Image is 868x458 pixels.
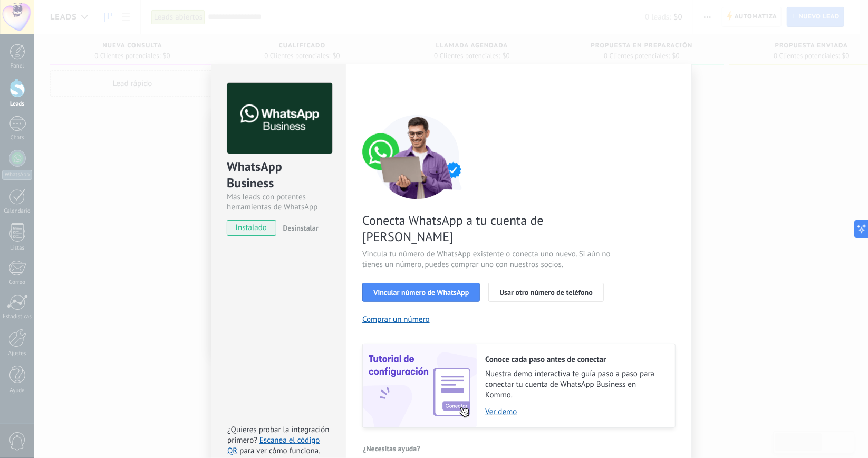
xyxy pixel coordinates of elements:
[362,441,421,456] button: ¿Necesitas ayuda?
[485,355,664,365] h2: Conoce cada paso antes de conectar
[227,192,331,212] div: Más leads con potentes herramientas de WhatsApp
[227,158,331,192] div: WhatsApp Business
[373,289,469,296] span: Vincular número de WhatsApp
[363,445,420,452] span: ¿Necesitas ayuda?
[485,407,664,417] a: Ver demo
[485,369,664,400] span: Nuestra demo interactiva te guía paso a paso para conectar tu cuenta de WhatsApp Business en Kommo.
[362,283,480,302] button: Vincular número de WhatsApp
[227,83,332,154] img: logo_main.png
[362,114,473,199] img: connect number
[227,220,275,236] span: instalado
[362,212,613,245] span: Conecta WhatsApp a tu cuenta de [PERSON_NAME]
[283,223,319,233] span: Desinstalar
[279,220,319,236] button: Desinstalar
[362,314,430,325] button: Comprar un número
[227,435,320,456] a: Escanea el código QR
[499,289,592,296] span: Usar otro número de teléfono
[227,425,330,445] span: ¿Quieres probar la integración primero?
[488,283,603,302] button: Usar otro número de teléfono
[239,446,320,456] span: para ver cómo funciona.
[362,249,613,270] span: Vincula tu número de WhatsApp existente o conecta uno nuevo. Si aún no tienes un número, puedes c...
